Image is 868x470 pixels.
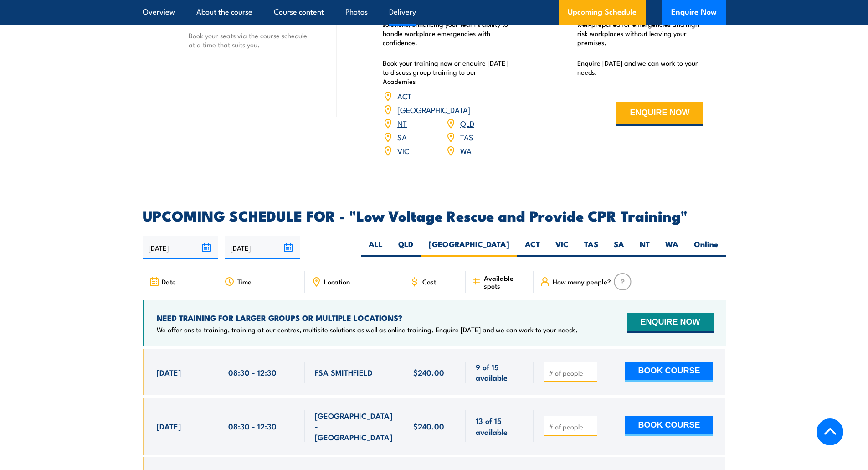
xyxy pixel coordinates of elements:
span: How many people? [553,278,611,285]
span: 13 of 15 available [476,415,524,437]
a: TAS [460,131,473,142]
label: NT [632,239,657,257]
span: Location [324,278,350,285]
span: 08:30 - 12:30 [228,421,277,431]
label: [GEOGRAPHIC_DATA] [421,239,517,257]
a: NT [397,118,407,129]
p: We offer onsite training, training at our centres, multisite solutions as well as online training... [157,325,578,334]
p: Book your training now or enquire [DATE] to discuss group training to our Academies [383,58,508,86]
input: # of people [549,368,594,377]
label: TAS [576,239,606,257]
input: From date [143,236,218,259]
label: SA [606,239,632,257]
button: BOOK COURSE [625,362,713,382]
input: To date [225,236,300,259]
h4: NEED TRAINING FOR LARGER GROUPS OR MULTIPLE LOCATIONS? [157,313,578,323]
a: QLD [460,118,474,129]
span: Date [162,278,176,285]
a: WA [460,145,472,156]
p: Enquire [DATE] and we can work to your needs. [577,58,703,77]
span: 08:30 - 12:30 [228,367,277,377]
label: ALL [361,239,390,257]
span: FSA SMITHFIELD [315,367,373,377]
p: Book your seats via the course schedule at a time that suits you. [189,31,314,49]
span: 9 of 15 available [476,362,524,383]
a: VIC [397,145,409,156]
input: # of people [549,422,594,431]
label: Online [686,239,726,257]
label: QLD [390,239,421,257]
span: Cost [422,278,436,285]
span: $240.00 [413,421,444,431]
label: ACT [517,239,548,257]
a: ACT [397,90,411,101]
span: Time [237,278,252,285]
span: [DATE] [157,421,181,431]
label: WA [657,239,686,257]
a: [GEOGRAPHIC_DATA] [397,104,471,115]
label: VIC [548,239,576,257]
button: ENQUIRE NOW [616,102,703,126]
span: Available spots [484,274,527,289]
h2: UPCOMING SCHEDULE FOR - "Low Voltage Rescue and Provide CPR Training" [143,209,726,222]
a: SA [397,131,407,142]
span: $240.00 [413,367,444,377]
button: BOOK COURSE [625,416,713,436]
button: ENQUIRE NOW [627,313,713,333]
span: [DATE] [157,367,181,377]
span: [GEOGRAPHIC_DATA] - [GEOGRAPHIC_DATA] [315,410,393,442]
